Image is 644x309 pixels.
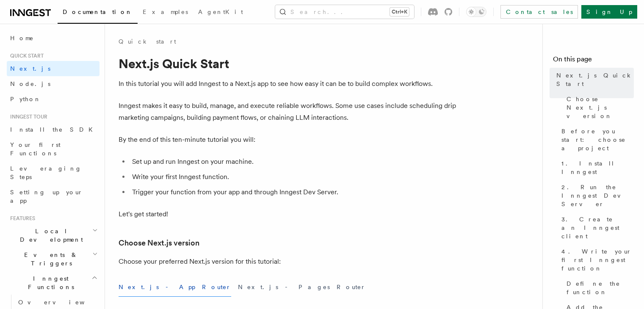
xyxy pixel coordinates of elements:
[10,165,82,180] span: Leveraging Steps
[10,189,83,204] span: Setting up your app
[567,279,634,296] span: Define the function
[10,80,50,87] span: Node.js
[7,30,100,46] a: Home
[7,271,100,295] button: Inngest Functions
[563,91,634,124] a: Choose Next.js version
[10,96,41,102] span: Python
[563,276,634,300] a: Define the function
[556,71,634,88] span: Next.js Quick Start
[119,56,457,71] h1: Next.js Quick Start
[119,237,199,249] a: Choose Next.js version
[193,3,248,23] a: AgentKit
[561,215,634,240] span: 3. Create an Inngest client
[581,5,637,19] a: Sign Up
[567,95,634,120] span: Choose Next.js version
[130,171,457,183] li: Write your first Inngest function.
[7,52,44,59] span: Quick start
[7,76,100,91] a: Node.js
[558,212,634,244] a: 3. Create an Inngest client
[558,244,634,276] a: 4. Write your first Inngest function
[7,113,47,120] span: Inngest tour
[561,183,634,208] span: 2. Run the Inngest Dev Server
[7,251,92,268] span: Events & Triggers
[119,278,231,297] button: Next.js - App Router
[561,247,634,273] span: 4. Write your first Inngest function
[390,8,409,16] kbd: Ctrl+K
[500,5,578,19] a: Contact sales
[561,127,634,152] span: Before you start: choose a project
[18,299,105,306] span: Overview
[58,3,138,24] a: Documentation
[7,223,100,247] button: Local Development
[10,65,50,72] span: Next.js
[7,247,100,271] button: Events & Triggers
[558,124,634,156] a: Before you start: choose a project
[130,156,457,168] li: Set up and run Inngest on your machine.
[7,274,91,291] span: Inngest Functions
[138,3,193,23] a: Examples
[7,61,100,76] a: Next.js
[10,126,98,133] span: Install the SDK
[553,68,634,91] a: Next.js Quick Start
[119,208,457,220] p: Let's get started!
[7,227,92,244] span: Local Development
[561,159,634,176] span: 1. Install Inngest
[466,7,486,17] button: Toggle dark mode
[238,278,366,297] button: Next.js - Pages Router
[275,5,414,19] button: Search...Ctrl+K
[558,156,634,179] a: 1. Install Inngest
[119,256,457,268] p: Choose your preferred Next.js version for this tutorial:
[130,186,457,198] li: Trigger your function from your app and through Inngest Dev Server.
[119,78,457,90] p: In this tutorial you will add Inngest to a Next.js app to see how easy it can be to build complex...
[10,34,34,42] span: Home
[7,91,100,107] a: Python
[553,54,634,68] h4: On this page
[119,100,457,124] p: Inngest makes it easy to build, manage, and execute reliable workflows. Some use cases include sc...
[198,8,243,15] span: AgentKit
[7,161,100,185] a: Leveraging Steps
[143,8,188,15] span: Examples
[7,215,35,222] span: Features
[7,185,100,208] a: Setting up your app
[119,134,457,146] p: By the end of this ten-minute tutorial you will:
[7,137,100,161] a: Your first Functions
[10,141,61,157] span: Your first Functions
[558,179,634,212] a: 2. Run the Inngest Dev Server
[63,8,133,15] span: Documentation
[7,122,100,137] a: Install the SDK
[119,37,176,46] a: Quick start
